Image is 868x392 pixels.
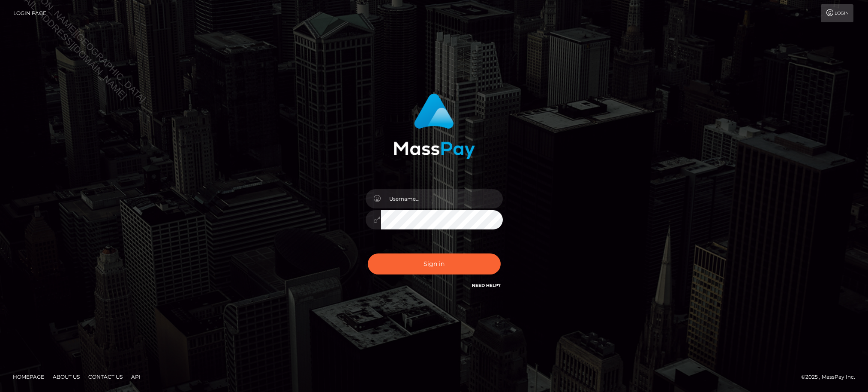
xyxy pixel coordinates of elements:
[472,283,501,288] a: Need Help?
[393,93,475,159] img: MassPay Login
[821,4,853,22] a: Login
[381,189,503,208] input: Username...
[801,372,862,382] div: © 2025 , MassPay Inc.
[49,370,83,383] a: About Us
[368,253,501,274] button: Sign in
[128,370,144,383] a: API
[9,370,48,383] a: Homepage
[13,4,46,22] a: Login Page
[85,370,126,383] a: Contact Us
